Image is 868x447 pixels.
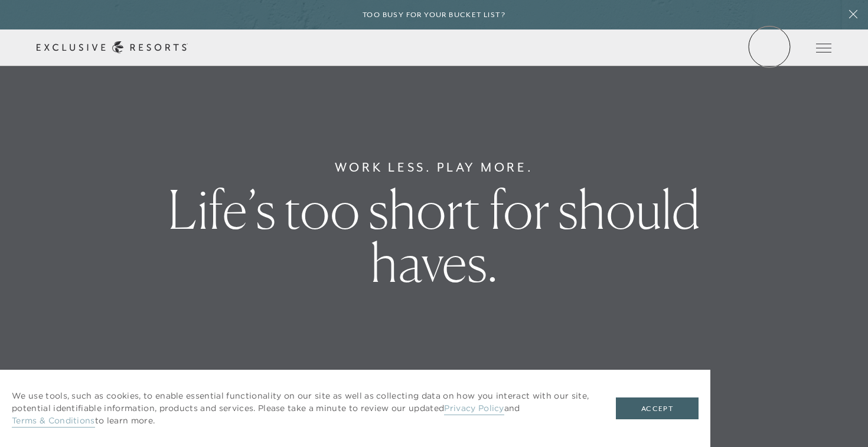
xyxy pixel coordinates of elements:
[816,44,831,52] button: Open navigation
[335,158,534,177] h6: Work Less. Play More.
[152,183,716,289] h1: Life’s too short for should haves.
[12,390,592,427] p: We use tools, such as cookies, to enable essential functionality on our site as well as collectin...
[444,403,504,415] a: Privacy Policy
[12,415,95,428] a: Terms & Conditions
[616,397,699,420] button: Accept
[363,9,505,21] h6: Too busy for your bucket list?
